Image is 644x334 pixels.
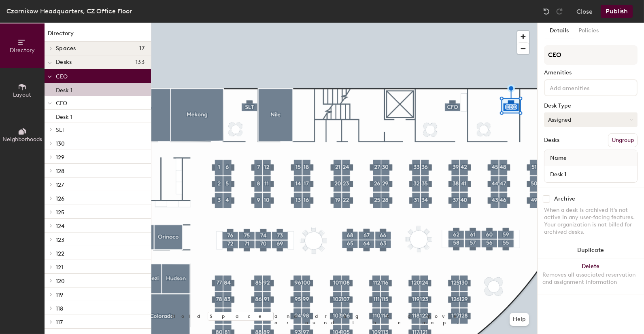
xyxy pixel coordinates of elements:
span: 120 [56,278,65,285]
span: CEO [56,73,68,80]
span: 130 [56,140,65,147]
span: 123 [56,237,64,243]
span: 128 [56,168,64,175]
span: Name [546,151,571,165]
h1: Directory [45,29,151,42]
span: 119 [56,292,63,298]
span: 126 [56,195,64,202]
span: CFO [56,100,67,107]
button: Help [510,313,529,326]
span: Neighborhoods [2,136,42,143]
span: 127 [56,182,64,188]
input: Add amenities [548,82,621,92]
span: 17 [139,45,145,52]
div: Archive [554,196,575,202]
span: Layout [13,91,32,98]
button: DeleteRemoves all associated reservation and assignment information [538,258,644,294]
span: 118 [56,305,63,312]
div: Removes all associated reservation and assignment information [542,271,639,286]
span: 133 [136,59,145,66]
span: Desks [56,59,72,66]
button: Duplicate [538,242,644,258]
input: Unnamed desk [546,169,635,180]
div: Amenities [544,70,638,76]
span: 124 [56,223,64,230]
div: Desk Type [544,103,638,109]
button: Details [545,23,574,39]
button: Publish [601,5,633,18]
p: Desk 1 [56,85,72,94]
button: Policies [574,23,604,39]
button: Ungroup [608,133,638,147]
span: 129 [56,154,64,161]
img: Redo [555,7,563,15]
span: Spaces [56,45,76,52]
span: 125 [56,209,64,216]
span: 121 [56,264,63,271]
img: Undo [542,7,550,15]
span: 122 [56,250,64,257]
div: When a desk is archived it's not active in any user-facing features. Your organization is not bil... [544,207,638,236]
span: SLT [56,127,64,133]
button: Close [576,5,593,18]
button: Assigned [544,112,638,127]
div: Czarnikow Headquarters, CZ Office Floor [6,6,132,16]
span: 117 [56,319,63,326]
span: Directory [10,47,35,54]
div: Desks [544,137,559,144]
p: Desk 1 [56,111,72,120]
